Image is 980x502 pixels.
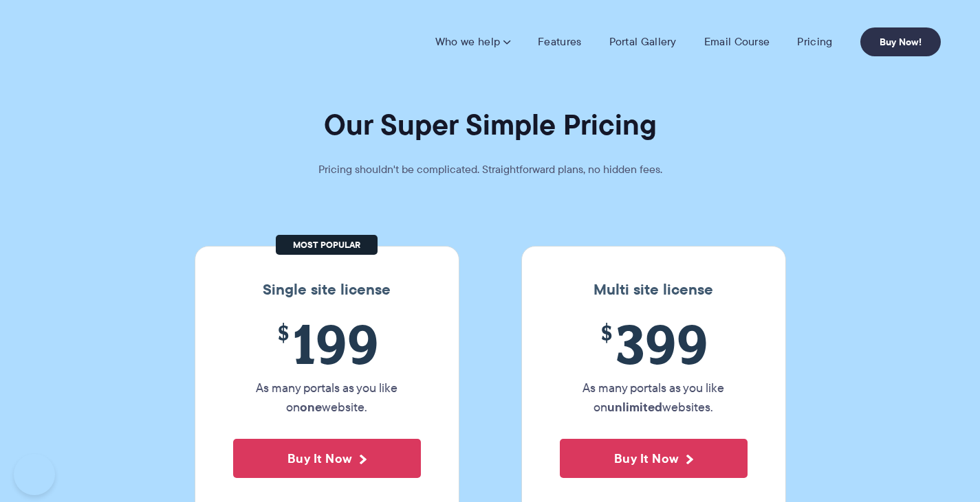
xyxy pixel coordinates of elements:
a: Email Course [704,35,770,49]
p: As many portals as you like on website. [233,378,421,417]
p: As many portals as you like on websites. [560,378,748,417]
iframe: Toggle Customer Support [14,454,55,495]
span: 199 [233,312,421,375]
h3: Single site license [209,281,445,299]
strong: unlimited [607,398,662,416]
span: 399 [560,312,748,375]
a: Pricing [797,35,832,49]
p: Pricing shouldn't be complicated. Straightforward plans, no hidden fees. [284,160,697,179]
h3: Multi site license [536,281,772,299]
a: Features [538,35,581,49]
a: Buy Now! [860,27,941,56]
a: Who we help [435,35,510,49]
a: Portal Gallery [609,35,677,49]
button: Buy It Now [233,439,421,478]
button: Buy It Now [560,439,748,478]
strong: one [300,398,322,416]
